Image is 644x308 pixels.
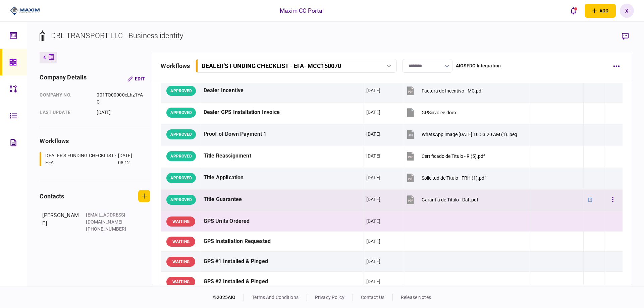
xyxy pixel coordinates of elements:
div: WAITING [166,257,195,267]
div: APPROVED [166,151,196,161]
div: GPS #1 Installed & Pinged [204,254,361,269]
div: [DATE] [366,152,380,159]
div: [DATE] [97,109,145,116]
div: WAITING [166,237,195,247]
div: APPROVED [166,173,196,183]
div: [DATE] [366,196,380,203]
div: 001TQ00000eLhz1YAC [97,91,145,106]
div: [DATE] [366,238,380,245]
button: Factura de Incentivo - MC.pdf [406,83,483,98]
div: last update [40,109,90,116]
div: GPS #2 Installed & Pinged [204,274,361,289]
div: workflows [40,136,150,145]
div: workflows [161,61,190,70]
div: GPS Installation Requested [204,234,361,249]
div: DEALER'S FUNDING CHECKLIST - EFA [45,152,116,166]
div: [EMAIL_ADDRESS][DOMAIN_NAME] [86,211,129,226]
div: [DATE] [366,109,380,116]
button: GPSinvoice.docx [406,105,457,120]
div: [DATE] [366,87,380,94]
button: open adding identity options [585,4,616,18]
div: Title Guarantee [204,192,361,207]
a: terms and conditions [252,295,299,300]
div: © 2025 AIO [213,294,244,301]
div: DEALER'S FUNDING CHECKLIST - EFA - MCC150070 [202,62,341,69]
div: company no. [40,91,90,106]
div: Garantía de Título - Dal .pdf [422,197,478,202]
a: privacy policy [315,295,344,300]
div: WAITING [166,217,195,227]
div: GPSinvoice.docx [422,110,457,115]
div: Maxim CC Portal [280,6,324,15]
a: release notes [401,295,431,300]
a: DEALER'S FUNDING CHECKLIST - EFA[DATE] 08:12 [40,152,142,166]
div: [DATE] [366,218,380,225]
div: company details [40,73,87,85]
div: Title Reassignment [204,148,361,164]
div: [PHONE_NUMBER] [86,226,129,233]
img: client company logo [10,6,40,16]
button: DEALER'S FUNDING CHECKLIST - EFA- MCC150070 [196,59,397,73]
div: APPROVED [166,108,196,118]
div: APPROVED [166,129,196,139]
div: [DATE] [366,131,380,137]
div: [DATE] 08:12 [118,152,142,166]
div: APPROVED [166,195,196,205]
div: DBL TRANSPORT LLC - Business identity [51,30,183,41]
div: Factura de Incentivo - MC.pdf [422,88,483,94]
div: Dealer Incentive [204,83,361,98]
button: X [620,4,634,18]
div: AIOSFDC Integration [456,62,501,69]
div: WAITING [166,277,195,287]
div: [DATE] [366,174,380,181]
div: Dealer GPS Installation Invoice [204,105,361,120]
div: WhatsApp Image 2025-10-06 at 10.53.20 AM (1).jpeg [422,132,517,137]
a: contact us [361,295,384,300]
button: Edit [122,73,150,85]
div: APPROVED [166,86,196,96]
div: [PERSON_NAME] [42,211,79,233]
div: Certificado de Título - R (5).pdf [422,153,485,159]
button: Solicitud de Título - FRH (1).pdf [406,170,486,185]
div: Proof of Down Payment 1 [204,127,361,142]
div: [DATE] [366,278,380,285]
div: contacts [40,192,64,201]
div: [DATE] [366,258,380,265]
button: Garantía de Título - Dal .pdf [406,192,478,207]
button: Certificado de Título - R (5).pdf [406,148,485,164]
div: Solicitud de Título - FRH (1).pdf [422,175,486,181]
button: WhatsApp Image 2025-10-06 at 10.53.20 AM (1).jpeg [406,127,517,142]
div: Title Application [204,170,361,185]
button: open notifications list [567,4,581,18]
div: GPS Units Ordered [204,214,361,229]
